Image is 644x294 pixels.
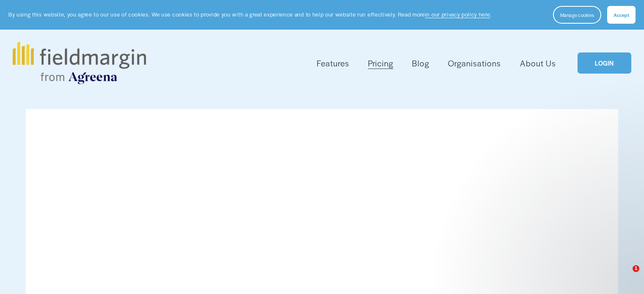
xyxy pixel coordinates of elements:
a: Blog [412,56,429,70]
a: About Us [520,56,556,70]
span: Accept [614,11,629,18]
button: Manage cookies [553,6,601,24]
a: in our privacy policy here [425,11,490,18]
span: Features [317,57,349,69]
span: Manage cookies [560,11,594,18]
img: fieldmargin.com [13,42,146,84]
iframe: Intercom live chat [615,265,636,286]
a: LOGIN [578,52,631,74]
span: 1 [633,265,639,272]
button: Accept [607,6,636,24]
a: Pricing [368,56,393,70]
p: By using this website, you agree to our use of cookies. We use cookies to provide you with a grea... [8,11,492,19]
a: Organisations [448,56,501,70]
a: folder dropdown [317,56,349,70]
